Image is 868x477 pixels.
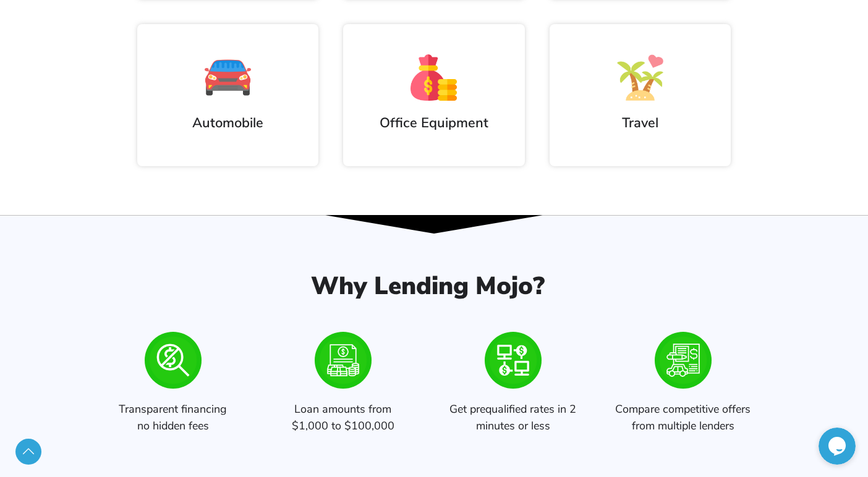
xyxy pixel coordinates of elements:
[145,332,202,389] img: free-to-use
[100,271,755,301] h2: Why Lending Mojo?
[315,332,372,389] img: loan-amounts
[562,113,718,133] h2: Travel
[610,401,755,441] p: Compare competitive offers from multiple lenders
[355,113,512,133] h2: Office Equipment
[205,54,251,101] img: Auto Motor Purchases
[440,401,585,441] p: Get prequalified rates in 2 minutes or less
[100,401,245,441] p: Transparent financing no hidden fees
[270,401,415,441] p: Loan amounts from $1,000 to $100,000
[655,332,712,389] img: prequalified-rates
[819,428,856,465] iframe: chat widget
[617,54,663,101] img: Vacation and Travel
[411,54,457,101] img: Big Purchases
[150,113,306,133] h2: Automobile
[485,332,542,389] img: compare-rates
